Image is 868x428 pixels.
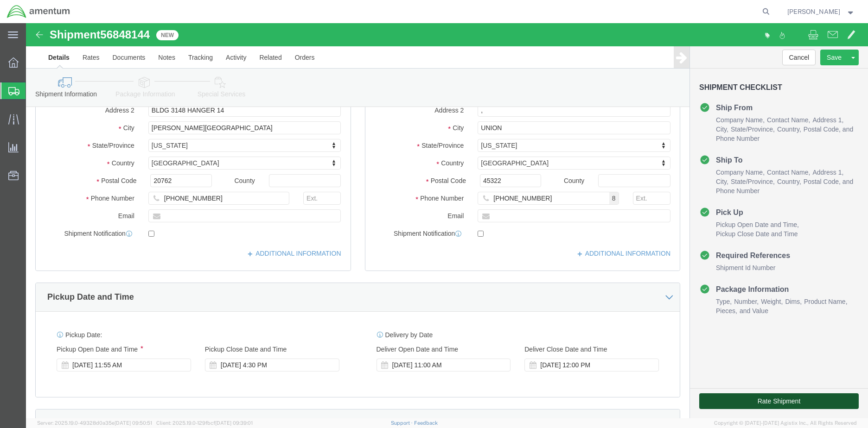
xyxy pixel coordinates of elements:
[414,420,438,426] a: Feedback
[37,420,152,426] span: Server: 2025.19.0-49328d0a35e
[26,23,868,418] iframe: FS Legacy Container
[391,420,414,426] a: Support
[6,5,70,19] img: logo
[115,420,152,426] span: [DATE] 09:50:51
[787,6,855,17] button: [PERSON_NAME]
[156,420,253,426] span: Client: 2025.19.0-129fbcf
[714,419,857,427] span: Copyright © [DATE]-[DATE] Agistix Inc., All Rights Reserved
[787,6,840,17] span: Trevor Williams
[215,420,253,426] span: [DATE] 09:39:01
